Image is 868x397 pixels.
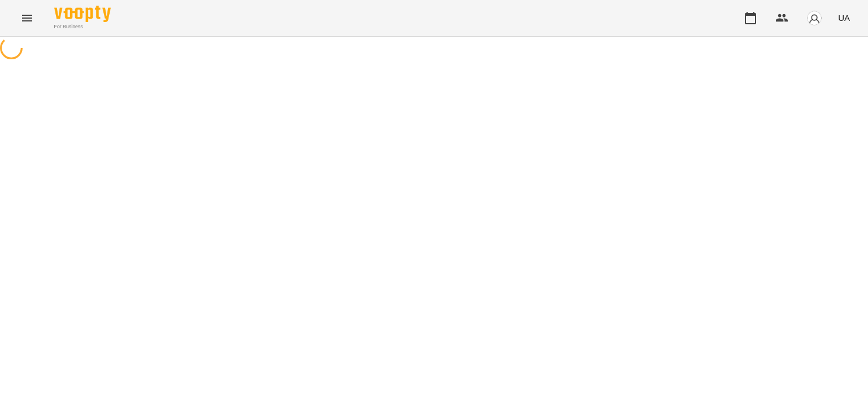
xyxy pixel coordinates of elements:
img: Voopty Logo [54,6,111,22]
button: Menu [14,5,41,32]
span: For Business [54,23,111,30]
button: UA [834,7,854,28]
img: avatar_s.png [806,10,822,26]
span: UA [838,12,850,24]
